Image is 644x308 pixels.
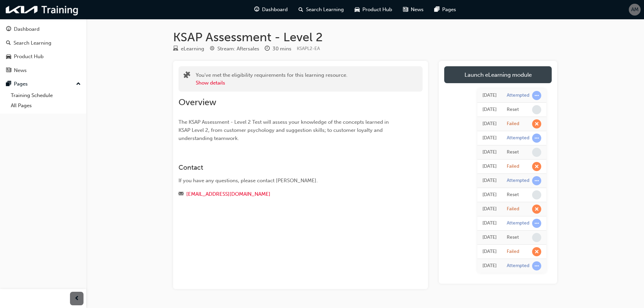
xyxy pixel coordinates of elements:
[482,177,497,185] div: Tue Apr 22 2025 09:38:38 GMT+1000 (Australian Eastern Standard Time)
[262,6,288,14] span: Dashboard
[532,148,541,157] span: learningRecordVerb_NONE-icon
[507,263,529,269] div: Attempted
[532,247,541,256] span: learningRecordVerb_FAIL-icon
[297,46,320,51] span: Learning resource code
[196,79,225,87] button: Show details
[507,149,519,156] div: Reset
[532,176,541,185] span: learningRecordVerb_ATTEMPT-icon
[8,90,84,101] a: Training Schedule
[507,234,519,241] div: Reset
[482,92,497,99] div: Sun Aug 24 2025 09:19:24 GMT+1000 (Australian Eastern Standard Time)
[629,4,641,16] button: AM
[6,26,11,32] span: guage-icon
[254,5,259,14] span: guage-icon
[265,46,270,52] span: clock-icon
[403,5,408,14] span: news-icon
[444,66,552,83] a: Launch eLearning module
[362,6,392,14] span: Product Hub
[507,135,529,141] div: Attempted
[532,233,541,242] span: learningRecordVerb_NONE-icon
[532,190,541,199] span: learningRecordVerb_NONE-icon
[196,71,348,87] div: You've met the eligibility requirements for this learning resource.
[3,64,84,77] a: News
[6,54,11,60] span: car-icon
[482,163,497,170] div: Sun Aug 24 2025 09:10:15 GMT+1000 (Australian Eastern Standard Time)
[178,119,390,141] span: The KSAP Assessment - Level 2 Test will assess your knowledge of the concepts learned in KSAP Lev...
[6,81,11,87] span: pages-icon
[482,205,497,213] div: Tue Apr 22 2025 09:38:03 GMT+1000 (Australian Eastern Standard Time)
[210,46,215,52] span: target-icon
[186,191,270,197] a: [EMAIL_ADDRESS][DOMAIN_NAME]
[272,45,291,53] div: 30 mins
[507,177,529,184] div: Attempted
[434,5,439,14] span: pages-icon
[482,148,497,156] div: Sun Aug 24 2025 09:10:24 GMT+1000 (Australian Eastern Standard Time)
[14,80,28,88] div: Pages
[507,92,529,99] div: Attempted
[3,37,84,49] a: Search Learning
[14,67,27,74] div: News
[532,219,541,228] span: learningRecordVerb_ATTEMPT-icon
[173,45,204,53] div: Type
[482,134,497,142] div: Sun Aug 24 2025 09:10:26 GMT+1000 (Australian Eastern Standard Time)
[181,45,204,53] div: eLearning
[482,219,497,227] div: Tue Apr 22 2025 09:22:22 GMT+1000 (Australian Eastern Standard Time)
[74,294,79,303] span: prev-icon
[178,177,398,185] div: If you have any questions, please contact [PERSON_NAME].
[178,164,398,171] h3: Contact
[14,25,40,33] div: Dashboard
[355,5,360,14] span: car-icon
[482,120,497,128] div: Sun Aug 24 2025 09:19:11 GMT+1000 (Australian Eastern Standard Time)
[3,50,84,63] a: Product Hub
[3,3,81,17] img: kia-training
[293,3,349,17] a: search-iconSearch Learning
[3,78,84,90] button: Pages
[178,190,398,198] div: Email
[14,53,44,61] div: Product Hub
[210,45,259,53] div: Stream
[178,191,184,197] span: email-icon
[3,22,84,78] button: DashboardSearch LearningProduct HubNews
[349,3,398,17] a: car-iconProduct Hub
[532,91,541,100] span: learningRecordVerb_ATTEMPT-icon
[265,45,291,53] div: Duration
[631,6,639,14] span: AM
[482,262,497,270] div: Tue Apr 22 2025 08:53:52 GMT+1000 (Australian Eastern Standard Time)
[482,248,497,256] div: Tue Apr 22 2025 09:22:03 GMT+1000 (Australian Eastern Standard Time)
[299,5,303,14] span: search-icon
[173,46,178,52] span: learningResourceType_ELEARNING-icon
[178,97,216,108] span: Overview
[6,40,11,46] span: search-icon
[411,6,424,14] span: News
[532,162,541,171] span: learningRecordVerb_FAIL-icon
[14,39,51,47] div: Search Learning
[507,121,519,127] div: Failed
[76,80,81,89] span: up-icon
[532,105,541,114] span: learningRecordVerb_NONE-icon
[8,100,84,111] a: All Pages
[482,106,497,114] div: Sun Aug 24 2025 09:19:23 GMT+1000 (Australian Eastern Standard Time)
[442,6,456,14] span: Pages
[532,261,541,270] span: learningRecordVerb_ATTEMPT-icon
[398,3,429,17] a: news-iconNews
[507,163,519,170] div: Failed
[429,3,461,17] a: pages-iconPages
[507,248,519,255] div: Failed
[173,30,557,45] h1: KSAP Assessment - Level 2
[507,192,519,198] div: Reset
[532,205,541,214] span: learningRecordVerb_FAIL-icon
[507,220,529,227] div: Attempted
[532,119,541,128] span: learningRecordVerb_FAIL-icon
[249,3,293,17] a: guage-iconDashboard
[507,206,519,212] div: Failed
[306,6,344,14] span: Search Learning
[184,72,190,80] span: puzzle-icon
[532,134,541,143] span: learningRecordVerb_ATTEMPT-icon
[482,234,497,241] div: Tue Apr 22 2025 09:22:19 GMT+1000 (Australian Eastern Standard Time)
[507,106,519,113] div: Reset
[3,23,84,35] a: Dashboard
[217,45,259,53] div: Stream: Aftersales
[482,191,497,199] div: Tue Apr 22 2025 09:38:36 GMT+1000 (Australian Eastern Standard Time)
